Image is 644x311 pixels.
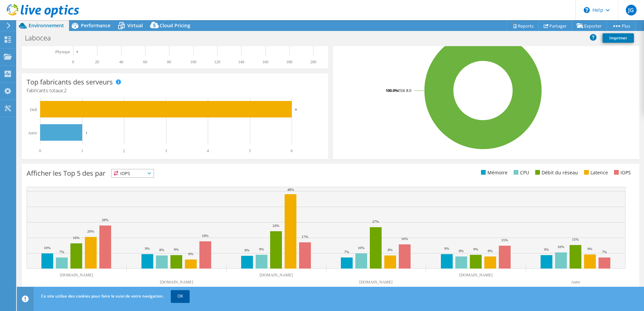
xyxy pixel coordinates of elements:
span: Environnement [29,22,64,29]
text: 180 [286,60,292,64]
text: 17% [301,235,308,239]
text: 9% [444,246,449,250]
span: Cloud Pricing [160,22,190,29]
span: Performance [81,22,110,29]
text: 60 [143,60,147,64]
text: 5 [249,148,251,153]
li: Mémoire [479,169,508,176]
text: 10% [44,246,51,250]
text: [DOMAIN_NAME] [459,273,493,277]
text: 1 [81,148,83,153]
a: Plus [607,21,636,31]
a: Partager [539,21,572,31]
text: Autre [28,131,37,135]
text: 4 [207,148,209,153]
text: [DOMAIN_NAME] [260,273,293,277]
li: CPU [512,169,529,176]
text: 20% [87,229,94,233]
text: 140 [238,60,244,64]
text: Physique [55,49,70,54]
text: 8% [488,249,493,253]
svg: \n [584,7,590,13]
text: 0 [72,60,74,64]
text: 8% [388,248,393,252]
li: IOPS [612,169,631,176]
text: 9% [544,247,549,251]
text: 1 [86,131,88,135]
text: [DOMAIN_NAME] [359,280,393,284]
h1: Labocea [22,34,61,42]
text: 8% [159,248,164,252]
text: [DOMAIN_NAME] [160,280,193,284]
text: 0 [76,50,78,54]
li: Latence [582,169,608,176]
span: 2 [64,87,67,94]
text: 8% [459,249,464,253]
text: 9% [473,247,478,251]
li: Débit du réseau [534,169,578,176]
text: 2 [123,148,125,153]
a: Reports [507,21,539,31]
text: 7% [602,250,607,254]
text: Dell [30,107,37,112]
text: Autre [571,280,580,284]
text: 16% [73,236,79,240]
h3: Top fabricants des serveurs [27,78,113,86]
text: 120 [214,60,220,64]
text: 10% [557,245,564,249]
text: 15% [572,237,579,241]
text: 100 [190,60,196,64]
text: 9% [145,246,150,250]
text: 9% [174,247,179,251]
text: 80 [167,60,171,64]
text: 8% [245,248,250,252]
text: 16% [401,237,408,241]
text: 7% [59,250,64,254]
text: 20 [95,60,99,64]
text: [DOMAIN_NAME] [60,273,93,277]
text: 18% [202,234,208,238]
a: OK [171,290,190,302]
text: 0 [39,148,41,153]
text: 200 [310,60,316,64]
span: IOPS [112,169,154,177]
text: 24% [272,223,279,228]
text: 27% [372,219,379,223]
text: 6 [291,148,293,153]
text: 15% [501,238,508,242]
text: 160 [262,60,268,64]
tspan: ESXi 8.0 [398,88,411,93]
text: 7% [344,250,349,254]
text: 3 [165,148,167,153]
span: Virtual [127,22,143,29]
span: Ce site utilise des cookies pour faire le suivi de votre navigation. [41,293,164,299]
tspan: 100.0% [386,88,398,93]
text: 9% [259,247,264,251]
a: Exporter [572,21,607,31]
text: 40 [119,60,123,64]
text: 10% [358,246,364,250]
text: 28% [102,218,108,222]
text: 6% [188,252,193,256]
a: Imprimer [603,33,634,43]
text: 6 [295,107,297,111]
h4: Fabricants totaux: [27,87,323,94]
text: 9% [587,247,592,251]
text: 48% [287,187,294,192]
span: JG [626,5,637,15]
